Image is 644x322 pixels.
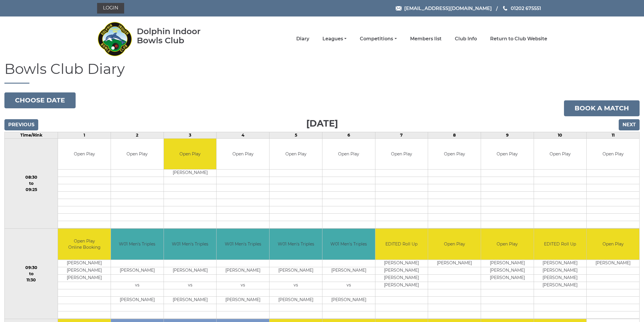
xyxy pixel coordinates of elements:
td: [PERSON_NAME] [375,260,428,267]
td: vs [164,282,217,289]
td: [PERSON_NAME] [481,260,534,267]
td: W01 Men's Triples [322,229,375,260]
td: [PERSON_NAME] [322,296,375,304]
td: 7 [375,132,428,138]
td: W01 Men's Triples [164,229,217,260]
td: [PERSON_NAME] [58,260,111,267]
td: [PERSON_NAME] [534,274,587,282]
td: W01 Men's Triples [111,229,164,260]
td: [PERSON_NAME] [111,267,164,274]
td: W01 Men's Triples [269,229,322,260]
td: 9 [481,132,534,138]
td: vs [269,282,322,289]
td: [PERSON_NAME] [587,260,639,267]
td: 8 [428,132,481,138]
td: Open Play [58,139,111,170]
td: [PERSON_NAME] [269,267,322,274]
td: Open Play [428,139,481,170]
td: 6 [322,132,375,138]
td: 2 [111,132,164,138]
td: Open Play [481,229,534,260]
a: Book a match [564,100,640,116]
div: Dolphin Indoor Bowls Club [137,27,219,45]
a: Email [EMAIL_ADDRESS][DOMAIN_NAME] [396,5,492,12]
td: Open Play Online Booking [58,229,111,260]
td: [PERSON_NAME] [164,170,217,177]
td: 4 [217,132,269,138]
td: vs [322,282,375,289]
td: Open Play [269,139,322,170]
td: 08:30 to 09:25 [5,138,58,229]
td: [PERSON_NAME] [481,267,534,274]
a: Diary [296,36,309,42]
a: Login [97,3,124,14]
span: 01202 675551 [511,5,541,11]
td: Open Play [587,229,639,260]
td: vs [111,282,164,289]
td: [PERSON_NAME] [111,296,164,304]
span: [EMAIL_ADDRESS][DOMAIN_NAME] [404,5,492,11]
td: Open Play [322,139,375,170]
td: Open Play [481,139,534,170]
td: [PERSON_NAME] [534,267,587,274]
img: Phone us [503,6,507,11]
a: Members list [410,36,442,42]
td: 3 [164,132,217,138]
td: [PERSON_NAME] [481,274,534,282]
td: [PERSON_NAME] [269,296,322,304]
a: Return to Club Website [490,36,547,42]
td: 1 [58,132,111,138]
td: Time/Rink [5,132,58,138]
input: Previous [4,119,38,130]
td: [PERSON_NAME] [164,296,217,304]
button: Choose date [4,92,76,108]
td: Open Play [217,139,269,170]
td: 11 [587,132,640,138]
td: [PERSON_NAME] [375,274,428,282]
a: Leagues [322,36,347,42]
img: Email [396,6,402,11]
td: [PERSON_NAME] [217,267,269,274]
td: Open Play [587,139,639,170]
a: Phone us 01202 675551 [502,5,541,12]
td: [PERSON_NAME] [58,274,111,282]
td: EDITED Roll Up [534,229,587,260]
a: Club Info [455,36,477,42]
td: [PERSON_NAME] [534,282,587,289]
input: Next [619,119,640,130]
td: [PERSON_NAME] [217,296,269,304]
h1: Bowls Club Diary [4,61,640,84]
td: Open Play [534,139,587,170]
td: Open Play [111,139,164,170]
td: 5 [269,132,322,138]
a: Competitions [360,36,397,42]
td: [PERSON_NAME] [322,267,375,274]
td: [PERSON_NAME] [534,260,587,267]
td: EDITED Roll Up [375,229,428,260]
td: 10 [534,132,587,138]
td: W01 Men's Triples [217,229,269,260]
td: [PERSON_NAME] [375,282,428,289]
td: Open Play [164,139,217,170]
td: [PERSON_NAME] [164,267,217,274]
img: Dolphin Indoor Bowls Club [97,18,132,59]
td: Open Play [375,139,428,170]
td: vs [217,282,269,289]
td: [PERSON_NAME] [58,267,111,274]
td: [PERSON_NAME] [375,267,428,274]
td: [PERSON_NAME] [428,260,481,267]
td: Open Play [428,229,481,260]
td: 09:30 to 11:30 [5,229,58,319]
